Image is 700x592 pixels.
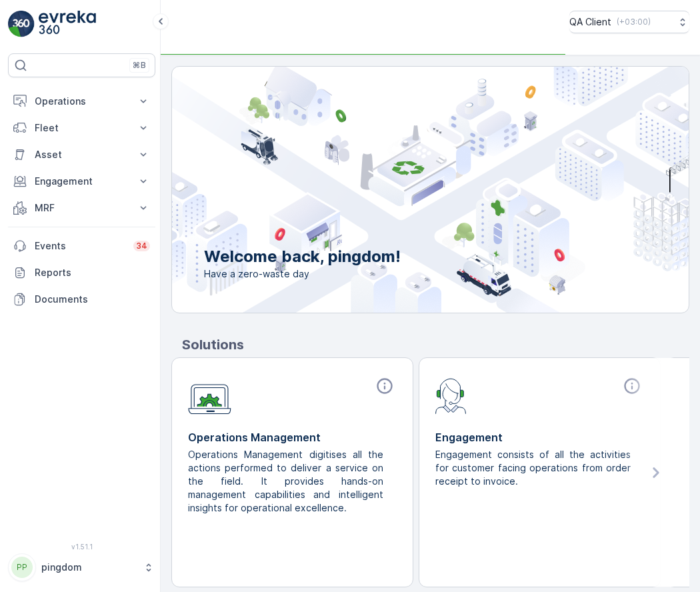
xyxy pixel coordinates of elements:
div: PP [11,557,33,578]
a: Events34 [8,233,155,259]
p: QA Client [569,15,611,29]
p: Reports [35,266,150,279]
p: Engagement [35,175,129,188]
p: Engagement consists of all the activities for customer facing operations from order receipt to in... [435,448,633,488]
p: Engagement [435,429,644,445]
p: Welcome back, pingdom! [204,246,401,267]
p: Fleet [35,121,129,135]
img: module-icon [435,377,467,414]
p: Operations [35,95,129,108]
img: logo_light-DOdMpM7g.png [39,11,96,37]
p: ( +03:00 ) [617,17,651,27]
p: ⌘B [133,60,146,71]
button: Fleet [8,115,155,141]
button: PPpingdom [8,553,155,581]
p: Solutions [182,335,689,355]
p: 34 [136,241,147,251]
p: Asset [35,148,129,161]
img: city illustration [112,67,689,313]
p: Documents [35,293,150,306]
button: MRF [8,195,155,221]
button: Asset [8,141,155,168]
p: pingdom [41,561,137,574]
button: Engagement [8,168,155,195]
img: module-icon [188,377,231,415]
button: QA Client(+03:00) [569,11,689,33]
p: Events [35,239,125,253]
img: logo [8,11,35,37]
button: Operations [8,88,155,115]
a: Reports [8,259,155,286]
p: Operations Management [188,429,397,445]
a: Documents [8,286,155,313]
p: Operations Management digitises all the actions performed to deliver a service on the field. It p... [188,448,386,515]
span: v 1.51.1 [8,543,155,551]
span: Have a zero-waste day [204,267,401,281]
p: MRF [35,201,129,215]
